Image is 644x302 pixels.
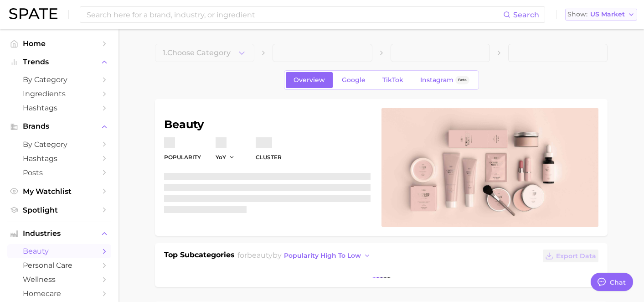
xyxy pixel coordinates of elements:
span: popularity high to low [284,252,361,260]
a: Hashtags [7,151,111,166]
a: TikTok [375,72,411,88]
span: wellness [23,275,96,284]
a: Hashtags [7,101,111,115]
button: Industries [7,227,111,240]
span: for by [237,251,373,260]
a: personal care [7,258,111,272]
span: Home [23,39,96,48]
a: wellness [7,272,111,286]
span: homecare [23,289,96,298]
a: Overview [286,72,333,88]
h1: Top Subcategories [164,250,235,263]
span: Posts [23,168,96,177]
span: Hashtags [23,154,96,163]
span: Search [513,10,539,19]
a: Google [334,72,373,88]
a: by Category [7,137,111,151]
span: TikTok [382,76,403,84]
a: Spotlight [7,203,111,217]
span: Trends [23,58,96,66]
span: Hashtags [23,104,96,112]
input: Search here for a brand, industry, or ingredient [86,7,503,22]
a: homecare [7,286,111,301]
h1: beauty [164,119,371,130]
span: Google [342,76,366,84]
button: YoY [216,153,235,161]
span: Overview [294,76,325,84]
span: personal care [23,261,96,270]
button: Brands [7,120,111,133]
dt: cluster [256,152,282,163]
span: Show [567,12,587,17]
button: popularity high to low [282,250,373,262]
span: Beta [458,76,467,84]
button: Export Data [543,250,598,262]
span: Instagram [420,76,453,84]
img: SPATE [9,8,57,19]
a: InstagramBeta [412,72,477,88]
span: Spotlight [23,206,96,214]
span: Ingredients [23,89,96,98]
a: Ingredients [7,87,111,101]
span: 1. Choose Category [163,49,231,57]
a: My Watchlist [7,184,111,198]
button: Trends [7,55,111,69]
a: Home [7,36,111,51]
span: beauty [23,247,96,255]
dt: Popularity [164,152,201,163]
span: My Watchlist [23,187,96,196]
span: beauty [247,251,273,260]
span: Brands [23,122,96,130]
span: US Market [590,12,625,17]
span: by Category [23,75,96,84]
span: Industries [23,229,96,238]
button: ShowUS Market [565,9,637,21]
a: Posts [7,166,111,180]
span: Export Data [556,252,596,260]
span: by Category [23,140,96,149]
a: by Category [7,73,111,87]
button: 1.Choose Category [155,44,254,62]
a: beauty [7,244,111,258]
span: YoY [216,153,226,161]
